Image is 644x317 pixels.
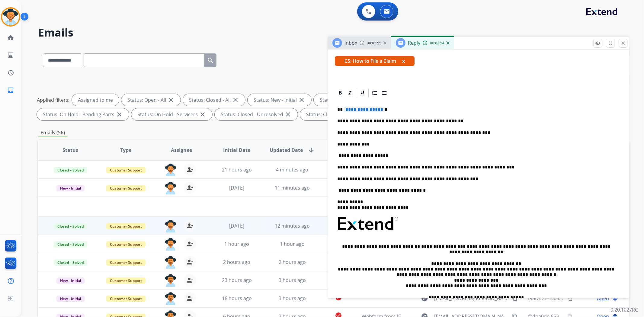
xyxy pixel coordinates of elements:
[54,241,87,248] span: Closed – Solved
[512,296,517,301] mat-icon: content_copy
[186,166,194,173] mat-icon: person_remove
[344,40,357,46] span: Inbox
[336,88,345,98] div: Bold
[106,185,146,191] span: Customer Support
[620,40,626,46] mat-icon: close
[165,256,177,269] img: agent-avatar
[121,94,181,106] div: Status: Open - All
[106,296,146,302] span: Customer Support
[300,108,373,120] div: Status: Closed – Solved
[199,111,206,118] mat-icon: close
[232,96,239,104] mat-icon: close
[223,146,250,154] span: Initial Date
[612,296,618,301] mat-icon: language
[37,108,129,120] div: Status: On Hold - Pending Parts
[165,164,177,176] img: agent-avatar
[131,108,212,120] div: Status: On Hold - Servicers
[224,241,249,247] span: 1 hour ago
[270,146,303,154] span: Updated Date
[284,111,292,118] mat-icon: close
[223,259,250,265] span: 2 hours ago
[186,222,194,229] mat-icon: person_remove
[207,57,214,64] mat-icon: search
[54,259,87,266] span: Closed – Solved
[54,223,87,229] span: Closed – Solved
[408,40,420,46] span: Reply
[56,277,85,284] span: New - Initial
[280,241,305,247] span: 1 hour ago
[7,87,14,94] mat-icon: inbox
[165,274,177,287] img: agent-avatar
[528,295,619,302] span: f93f7c71-1c03-417c-bb2e-80929994ebea
[367,41,381,46] span: 00:02:55
[335,56,415,66] span: CS: How to File a Claim
[171,146,192,154] span: Assignee
[345,88,354,98] div: Italic
[421,295,428,302] mat-icon: explore
[279,295,306,302] span: 3 hours ago
[186,184,194,191] mat-icon: person_remove
[116,111,123,118] mat-icon: close
[56,185,85,191] span: New - Initial
[229,184,244,191] span: [DATE]
[186,277,194,284] mat-icon: person_remove
[222,277,252,283] span: 23 hours ago
[165,292,177,305] img: agent-avatar
[7,69,14,76] mat-icon: history
[275,223,310,229] span: 12 minutes ago
[279,277,306,283] span: 3 hours ago
[106,277,146,284] span: Customer Support
[37,96,69,104] p: Applied filters:
[186,240,194,248] mat-icon: person_remove
[7,34,14,41] mat-icon: home
[370,88,379,98] div: Ordered List
[167,96,175,104] mat-icon: close
[608,40,613,46] mat-icon: fullscreen
[597,295,609,302] span: Open
[567,296,573,301] mat-icon: content_copy
[38,27,630,39] h2: Emails
[276,166,308,173] span: 4 minutes ago
[186,258,194,266] mat-icon: person_remove
[595,40,601,46] mat-icon: remove_red_eye
[54,167,87,173] span: Closed – Solved
[215,108,298,120] div: Status: Closed - Unresolved
[314,94,377,106] div: Status: New - Reply
[434,295,508,302] span: [EMAIL_ADDRESS][PERSON_NAME][DOMAIN_NAME]
[186,295,194,302] mat-icon: person_remove
[7,52,14,59] mat-icon: list_alt
[380,88,389,98] div: Bullet List
[72,94,119,106] div: Assigned to me
[610,306,638,313] p: 0.20.1027RC
[248,94,311,106] div: Status: New - Initial
[106,223,146,229] span: Customer Support
[38,129,67,136] p: Emails (56)
[298,96,305,104] mat-icon: close
[275,184,310,191] span: 11 minutes ago
[165,238,177,251] img: agent-avatar
[402,57,405,65] button: x
[165,220,177,232] img: agent-avatar
[308,146,315,154] mat-icon: arrow_downward
[222,295,252,302] span: 16 hours ago
[358,88,367,98] div: Underline
[56,296,85,302] span: New - Initial
[430,41,444,46] span: 00:02:54
[106,167,146,173] span: Customer Support
[222,166,252,173] span: 21 hours ago
[2,8,19,25] img: avatar
[183,94,245,106] div: Status: Closed - All
[106,259,146,266] span: Customer Support
[165,182,177,194] img: agent-avatar
[279,259,306,265] span: 2 hours ago
[229,223,244,229] span: [DATE]
[120,146,131,154] span: Type
[106,241,146,248] span: Customer Support
[62,146,78,154] span: Status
